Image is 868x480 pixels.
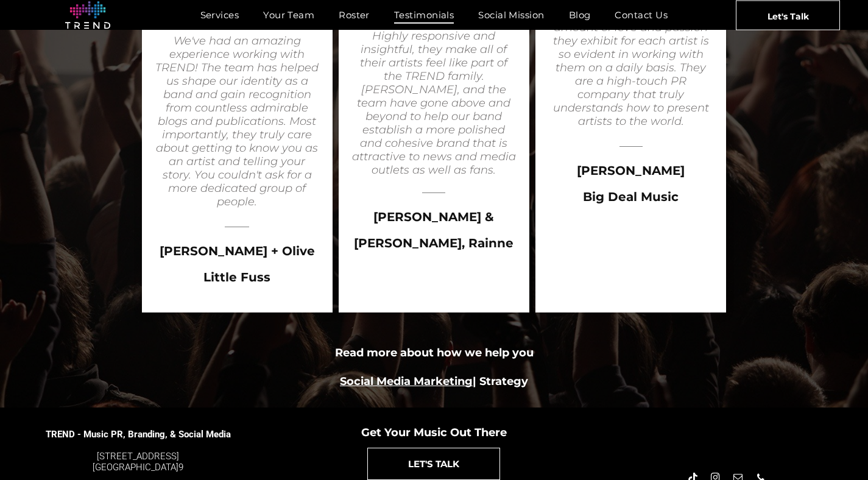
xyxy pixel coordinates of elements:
b: | [340,375,528,388]
span: Little Fuss [203,270,270,284]
a: Blog [557,6,603,24]
span: Let's Talk [767,1,809,31]
iframe: Chat Widget [649,339,868,480]
a: Social Mission [466,6,556,24]
a: Strategy [476,375,528,388]
font: Strategy [479,375,528,388]
span: TREND - Music PR, Branding, & Social Media [46,429,231,440]
i: We've had an amazing experience working with TREND! The team has helped us shape our identity as ... [155,34,319,208]
span: [PERSON_NAME] [577,163,685,178]
a: Contact Us [602,6,680,24]
img: logo [65,1,110,29]
span: [PERSON_NAME] & [PERSON_NAME], Rainne [354,210,513,250]
a: Social Media Marketing [340,375,473,388]
a: Testimonials [382,6,466,24]
span: LET'S TALK [408,448,459,479]
div: 9 [45,451,231,473]
font: [STREET_ADDRESS] [GEOGRAPHIC_DATA] [93,451,179,473]
a: [STREET_ADDRESS][GEOGRAPHIC_DATA] [93,451,179,473]
span: Get Your Music Out There [361,426,507,439]
a: Roster [326,6,382,24]
a: Services [188,6,252,24]
a: LET'S TALK [367,448,500,480]
a: Your Team [251,6,326,24]
span: [PERSON_NAME] + Olive [160,244,315,258]
b: Read more about how we help you [335,346,534,359]
span: Big Deal Music [583,189,679,204]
